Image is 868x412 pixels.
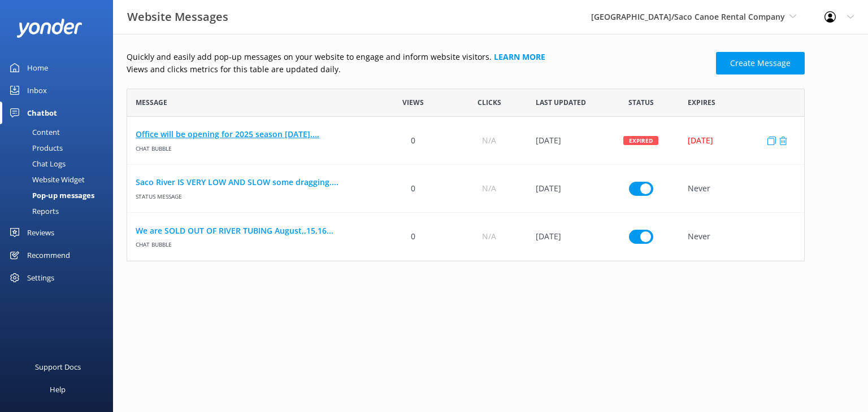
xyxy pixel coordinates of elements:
[127,213,805,261] div: row
[375,213,451,261] div: 0
[127,8,228,26] h3: Website Messages
[7,187,113,203] a: Pop-up messages
[7,156,66,172] div: Chat Logs
[478,97,501,108] span: Clicks
[679,165,804,213] div: Never
[482,230,496,243] span: N/A
[482,134,496,147] span: N/A
[27,221,54,244] div: Reviews
[7,203,113,219] a: Reports
[482,182,496,195] span: N/A
[35,356,81,378] div: Support Docs
[17,19,82,37] img: yonder-white-logo.png
[7,172,113,187] a: Website Widget
[623,136,658,145] div: Expired
[127,63,709,76] p: Views and clicks metrics for this table are updated daily.
[50,378,66,401] div: Help
[375,117,451,165] div: 0
[136,225,367,237] a: We are SOLD OUT OF RIVER TUBING August,,15,16...
[136,128,367,141] a: Office will be opening for 2025 season [DATE]....
[7,172,85,187] div: Website Widget
[127,165,805,213] div: row
[628,97,654,108] span: Status
[375,165,451,213] div: 0
[527,165,603,213] div: 17 Aug 2025
[136,176,367,189] a: Saco River IS VERY LOW AND SLOW some dragging....
[7,203,59,219] div: Reports
[716,52,805,74] a: Create Message
[402,97,424,108] span: Views
[7,187,94,203] div: Pop-up messages
[127,117,805,261] div: grid
[527,213,603,261] div: 15 Aug 2025
[27,56,48,79] div: Home
[27,79,47,102] div: Inbox
[536,97,586,108] span: Last updated
[494,51,545,62] a: Learn more
[27,102,57,124] div: Chatbot
[27,244,70,266] div: Recommend
[7,140,113,156] a: Products
[7,140,63,156] div: Products
[136,189,367,200] span: Status message
[136,97,167,108] span: Message
[527,117,603,165] div: 26 Mar 2025
[136,237,367,249] span: Chat bubble
[127,117,805,165] div: row
[27,266,54,289] div: Settings
[7,124,60,140] div: Content
[127,51,709,63] p: Quickly and easily add pop-up messages on your website to engage and inform website visitors.
[679,213,804,261] div: Never
[688,134,789,147] div: [DATE]
[688,97,715,108] span: Expires
[591,11,785,22] span: [GEOGRAPHIC_DATA]/Saco Canoe Rental Company
[136,141,367,152] span: Chat bubble
[7,156,113,172] a: Chat Logs
[7,124,113,140] a: Content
